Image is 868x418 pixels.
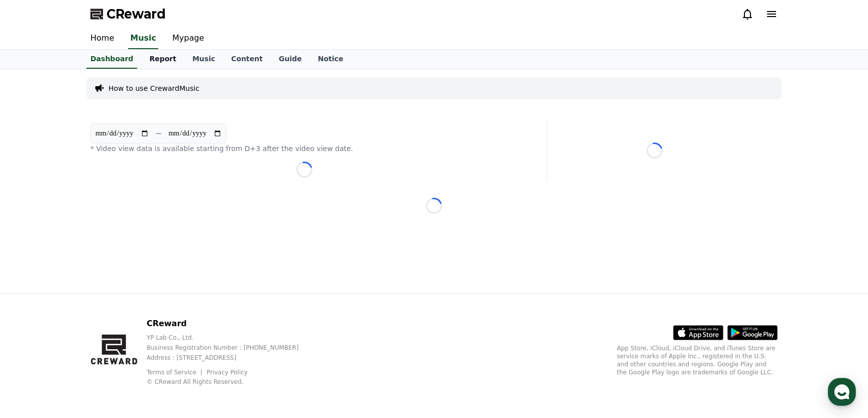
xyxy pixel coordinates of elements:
a: Home [3,318,66,343]
a: Mypage [164,28,212,49]
p: CReward [147,318,315,330]
a: How to use CrewardMusic [108,83,199,93]
a: Terms of Service [147,369,204,376]
a: Report [141,50,184,69]
span: Home [26,333,43,341]
span: CReward [106,6,166,22]
p: YP Lab Co., Ltd. [147,334,315,342]
p: ~ [155,127,162,140]
a: Privacy Policy [206,369,248,376]
a: Guide [271,50,310,69]
p: Address : [STREET_ADDRESS] [147,354,315,362]
p: Business Registration Number : [PHONE_NUMBER] [147,344,315,352]
p: * Video view data is available starting from D+3 after the video view date. [90,144,518,154]
a: Notice [310,50,352,69]
a: CReward [90,6,166,22]
p: © CReward All Rights Reserved. [147,378,315,386]
a: Home [82,28,122,49]
a: Music [184,50,223,69]
a: Music [128,28,158,49]
a: Dashboard [86,50,137,69]
span: Messages [83,334,113,342]
span: Settings [149,333,173,341]
a: Messages [66,318,130,343]
p: App Store, iCloud, iCloud Drive, and iTunes Store are service marks of Apple Inc., registered in ... [617,344,778,376]
a: Settings [130,318,193,343]
a: Content [223,50,271,69]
